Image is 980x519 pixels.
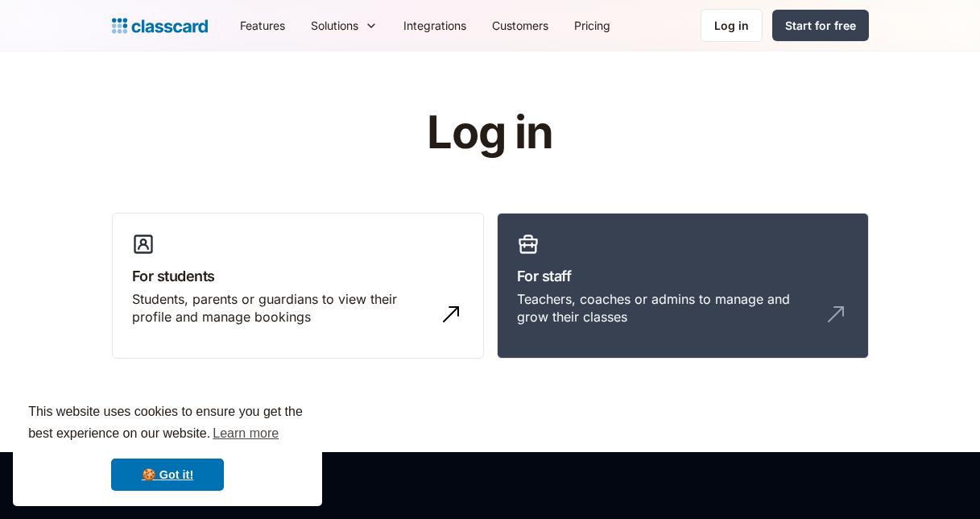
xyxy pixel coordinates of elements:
div: Log in [714,17,749,34]
a: learn more about cookies [210,421,281,446]
a: Customers [479,7,561,44]
h3: For students [132,265,464,287]
div: cookieconsent [13,387,322,506]
a: Start for free [772,10,869,41]
h3: For staff [517,265,849,287]
div: Solutions [311,17,358,34]
a: Pricing [561,7,623,44]
a: For staffTeachers, coaches or admins to manage and grow their classes [497,213,869,359]
div: Start for free [785,17,856,34]
a: Log in [701,9,763,42]
a: Integrations [391,7,479,44]
h1: Log in [234,108,746,158]
div: Teachers, coaches or admins to manage and grow their classes [517,290,817,326]
a: home [112,15,208,37]
a: For studentsStudents, parents or guardians to view their profile and manage bookings [112,213,484,359]
span: This website uses cookies to ensure you get the best experience on our website. [28,402,307,446]
div: Students, parents or guardians to view their profile and manage bookings [132,290,432,326]
div: Solutions [298,7,391,44]
a: dismiss cookie message [111,459,224,491]
a: Features [227,7,298,44]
